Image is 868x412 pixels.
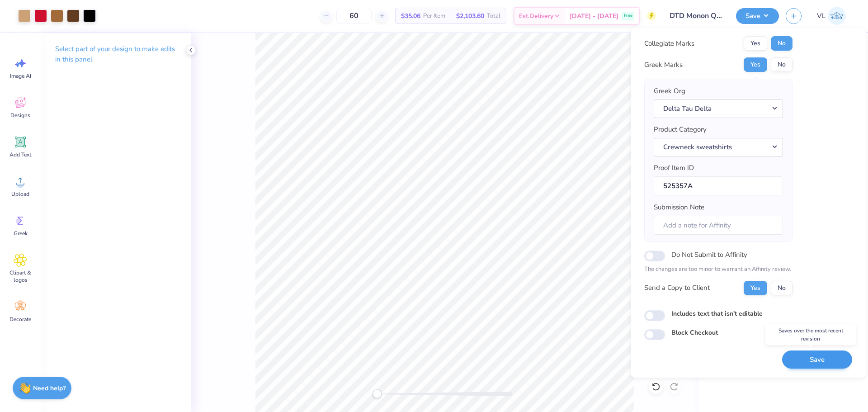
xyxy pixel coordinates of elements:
[654,99,783,118] button: Delta Tau Delta
[10,112,30,119] span: Designs
[771,57,793,72] button: No
[423,11,445,21] span: Per Item
[817,11,826,21] span: VL
[401,11,420,21] span: $35.06
[570,11,618,21] span: [DATE] - [DATE]
[33,384,66,393] strong: Need help?
[644,265,793,274] p: The changes are too minor to warrant an Affinity review.
[9,151,31,158] span: Add Text
[654,124,707,135] label: Product Category
[744,57,767,72] button: Yes
[744,36,767,51] button: Yes
[10,72,31,80] span: Image AI
[654,86,685,96] label: Greek Org
[456,11,484,21] span: $2,103.60
[736,8,779,24] button: Save
[644,283,710,293] div: Send a Copy to Client
[782,350,852,369] button: Save
[373,389,382,398] div: Accessibility label
[771,281,793,295] button: No
[336,8,372,24] input: – –
[654,202,704,213] label: Submission Note
[671,249,747,260] label: Do Not Submit to Affinity
[519,11,553,21] span: Est. Delivery
[828,7,846,25] img: Vincent Lloyd Laurel
[765,324,856,345] div: Saves over the most recent revision
[654,216,783,235] input: Add a note for Affinity
[644,60,683,70] div: Greek Marks
[654,138,783,156] button: Crewneck sweatshirts
[644,38,694,49] div: Collegiate Marks
[663,7,729,25] input: Untitled Design
[9,316,31,323] span: Decorate
[624,13,632,19] span: Free
[654,163,694,173] label: Proof Item ID
[14,230,28,237] span: Greek
[813,7,850,25] a: VL
[771,36,793,51] button: No
[55,44,176,65] p: Select part of your design to make edits in this panel
[671,309,763,318] label: Includes text that isn't editable
[11,190,29,198] span: Upload
[487,11,500,21] span: Total
[5,269,35,284] span: Clipart & logos
[671,328,718,337] label: Block Checkout
[744,281,767,295] button: Yes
